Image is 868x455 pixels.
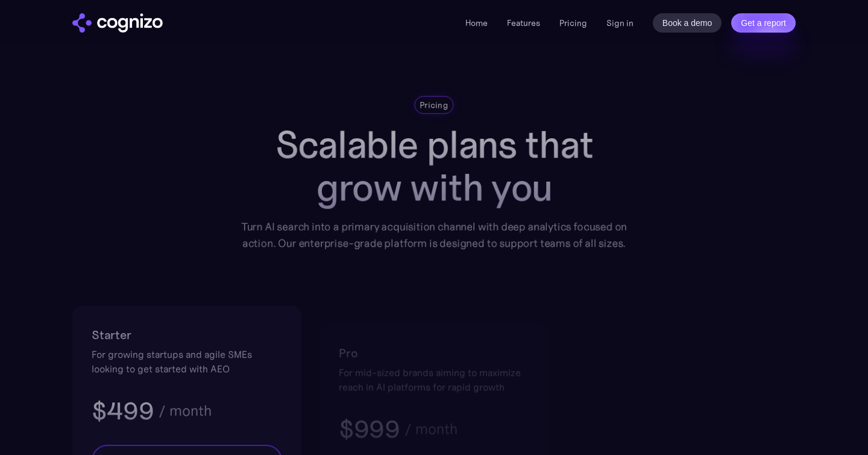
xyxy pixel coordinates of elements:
img: cognizo logo [72,13,163,33]
a: Book a demo [653,13,722,33]
a: Pricing [559,17,587,28]
a: Features [507,17,540,28]
div: For growing startups and agile SMEs looking to get started with AEO [92,347,282,376]
div: Turn AI search into a primary acquisition channel with deep analytics focused on action. Our ente... [232,218,635,252]
a: Home [465,17,488,28]
a: Sign in [606,16,634,30]
div: / month [404,422,458,436]
h2: Starter [92,325,282,345]
div: Pricing [420,99,448,111]
div: / month [159,404,212,418]
a: Get a report [731,13,796,33]
h3: $999 [339,413,400,445]
h2: Pro [339,343,529,363]
a: home [72,13,163,33]
h3: $499 [92,395,154,427]
h1: Scalable plans that grow with you [232,123,635,209]
div: For mid-sized brands aiming to maximize reach in AI platforms for rapid growth [339,365,529,394]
